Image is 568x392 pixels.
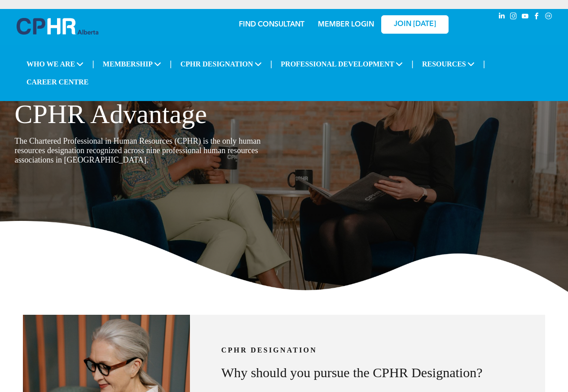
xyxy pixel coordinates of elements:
a: instagram [509,11,519,23]
span: Why should you pursue the CPHR Designation? [221,365,483,380]
a: linkedin [497,11,507,23]
a: FIND CONSULTANT [239,21,304,28]
span: PROFESSIONAL DEVELOPMENT [278,57,405,71]
a: Social network [544,11,554,23]
li: | [411,55,414,73]
a: CAREER CENTRE [24,75,91,89]
span: CPHR Advantage [15,99,207,129]
span: CPHR DESIGNATION [178,57,264,71]
li: | [92,55,94,73]
a: youtube [520,11,530,23]
img: A blue and white logo for cp alberta [17,18,98,35]
a: JOIN [DATE] [381,15,449,34]
a: facebook [532,11,542,23]
a: MEMBER LOGIN [318,21,374,28]
span: JOIN [DATE] [394,20,436,29]
span: RESOURCES [419,57,477,71]
li: | [170,55,172,73]
span: CPHR DESIGNATION [221,346,317,354]
span: The Chartered Professional in Human Resources (CPHR) is the only human resources designation reco... [15,137,261,164]
span: MEMBERSHIP [100,57,164,71]
span: WHO WE ARE [24,57,86,71]
li: | [270,55,273,73]
li: | [483,55,485,73]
